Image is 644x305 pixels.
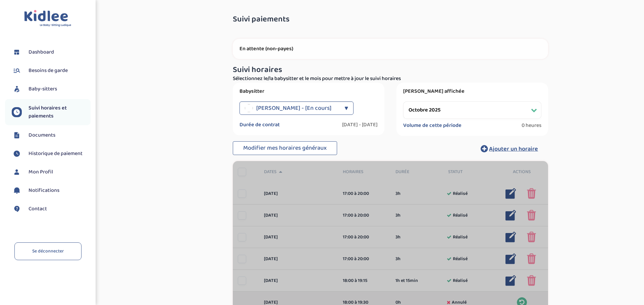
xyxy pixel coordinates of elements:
[342,122,378,128] label: [DATE] - [DATE]
[29,48,54,56] span: Dashboard
[239,46,541,52] p: En attente (non-payes)
[239,88,378,95] label: Babysitter
[29,85,57,93] span: Baby-sitters
[12,167,91,177] a: Mon Profil
[29,205,47,213] span: Contact
[489,144,538,154] span: Ajouter un horaire
[12,84,91,94] a: Baby-sitters
[29,168,53,176] span: Mon Profil
[12,185,22,196] img: notification.svg
[29,104,91,120] span: Suivi horaires et paiements
[24,10,71,27] img: logo.svg
[12,107,22,117] img: suivihoraire.svg
[403,122,462,129] label: Volume de cette période
[12,149,91,159] a: Historique de paiement
[12,104,91,120] a: Suivi horaires et paiements
[233,141,337,155] button: Modifier mes horaires généraux
[243,143,327,153] span: Modifier mes horaires généraux
[12,204,22,214] img: contact.svg
[12,167,22,177] img: profil.svg
[12,84,22,94] img: babysitters.svg
[403,88,541,95] label: [PERSON_NAME] affichée
[29,67,68,75] span: Besoins de garde
[233,75,548,83] p: Sélectionnez le/la babysitter et le mois pour mettre à jour le suivi horaires
[239,122,280,128] label: Durée de contrat
[12,66,22,76] img: besoin.svg
[233,66,548,74] h3: Suivi horaires
[522,122,541,129] span: 0 heures
[12,47,22,57] img: dashboard.svg
[12,149,22,159] img: suivihoraire.svg
[12,185,91,196] a: Notifications
[12,130,22,140] img: documents.svg
[29,150,83,158] span: Historique de paiement
[12,130,91,140] a: Documents
[471,141,548,156] button: Ajouter un horaire
[256,101,331,115] span: [PERSON_NAME] - [En cours]
[344,101,348,115] div: ▼
[29,131,55,139] span: Documents
[12,204,91,214] a: Contact
[14,242,82,260] a: Se déconnecter
[12,47,91,57] a: Dashboard
[29,186,59,195] span: Notifications
[233,15,289,24] span: Suivi paiements
[12,66,91,76] a: Besoins de garde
